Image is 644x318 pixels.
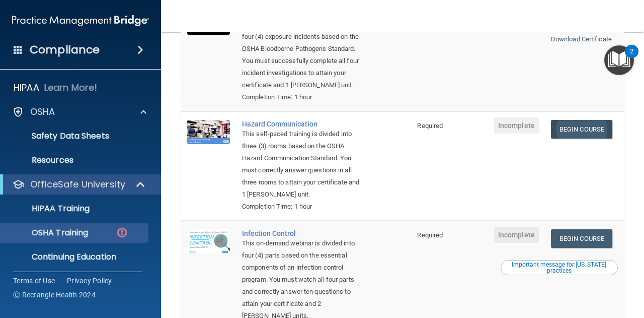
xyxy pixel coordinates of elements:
[470,246,632,287] iframe: Drift Widget Chat Controller
[242,120,361,128] a: Hazard Communication
[7,155,144,165] p: Resources
[116,226,128,239] img: danger-circle.6113f641.png
[44,82,98,94] p: Learn More!
[7,252,144,262] p: Continuing Education
[12,178,146,190] a: OfficeSafe University
[242,91,361,103] div: Completion Time: 1 hour
[242,128,361,201] div: This self-paced training is divided into three (3) rooms based on the OSHA Hazard Communication S...
[30,106,55,118] p: OSHA
[551,35,612,43] a: Download Certificate
[242,19,361,91] div: This self-paced training is divided into four (4) exposure incidents based on the OSHA Bloodborne...
[30,43,100,57] h4: Compliance
[551,120,612,139] a: Begin Course
[417,231,443,239] span: Required
[242,229,361,237] a: Infection Control
[30,178,125,190] p: OfficeSafe University
[242,201,361,213] div: Completion Time: 1 hour
[630,51,633,65] div: 2
[12,11,149,31] img: PMB logo
[551,229,612,248] a: Begin Course
[13,276,55,286] a: Terms of Use
[14,82,39,94] p: HIPAA
[494,227,539,243] span: Incomplete
[7,228,88,238] p: OSHA Training
[7,131,144,141] p: Safety Data Sheets
[13,290,96,300] span: Ⓒ Rectangle Health 2024
[12,106,146,118] a: OSHA
[7,204,90,214] p: HIPAA Training
[67,276,112,286] a: Privacy Policy
[417,122,443,130] span: Required
[604,45,634,75] button: Open Resource Center, 2 new notifications
[494,117,539,134] span: Incomplete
